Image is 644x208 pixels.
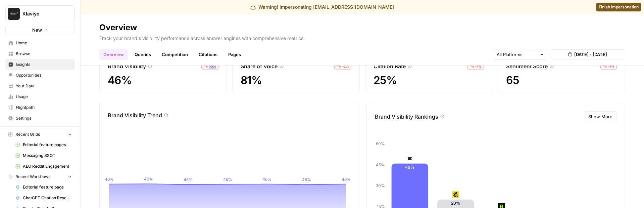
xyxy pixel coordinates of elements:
a: Finish impersonation [596,3,641,11]
a: Browse [5,48,75,59]
a: ChatGPT Citation Research [12,193,75,203]
span: – 0 % [209,64,216,69]
tspan: 45% [302,177,311,182]
span: [DATE] - [DATE] [574,51,607,58]
button: Recent Workflows [5,172,75,182]
p: Brand Visibility Trend [108,111,162,119]
span: – 2 % [342,64,349,69]
tspan: 45% [184,177,193,182]
span: – 1 % [475,64,482,69]
tspan: 45% [376,162,385,167]
button: Workspace: Klaviyo [5,5,75,22]
text: 46% [405,165,414,170]
p: Citation Rate [374,62,406,70]
span: Flightpath [16,105,72,111]
a: Messaging SSOT [12,150,75,161]
button: Show More [584,111,617,122]
a: Editorial feature pages [12,139,75,150]
img: d03zj4el0aa7txopwdneenoutvcu [406,155,413,162]
a: Pages [224,49,245,60]
a: Opportunities [5,70,75,81]
span: Recent Workflows [15,174,50,180]
p: Brand Visibility [108,62,146,70]
span: 65 [506,74,617,86]
span: AEO Reddit Engagement [23,163,72,169]
span: Insights [16,61,72,68]
span: – 1 % [608,64,614,69]
tspan: 46% [223,177,232,182]
tspan: 46% [144,176,153,181]
p: Brand Visibility Rankings [375,113,438,121]
button: New [5,25,75,35]
tspan: 30% [376,183,385,188]
tspan: 46% [262,177,271,182]
span: Klaviyo [22,10,63,17]
img: Klaviyo Logo [8,8,20,20]
span: Recent Grids [15,131,40,137]
span: Home [16,40,72,46]
span: Usage [16,94,72,100]
a: Editorial feature page [12,182,75,193]
span: Opportunities [16,72,72,78]
a: Home [5,38,75,48]
div: Warning! Impersonating [EMAIL_ADDRESS][DOMAIN_NAME] [250,4,394,10]
a: Insights [5,59,75,70]
tspan: 46% [342,177,351,182]
span: Show More [588,113,612,120]
a: Settings [5,113,75,124]
a: Queries [131,49,155,60]
span: Editorial feature page [23,184,72,190]
a: Your Data [5,81,75,91]
span: Your Data [16,83,72,89]
button: Recent Grids [5,129,75,139]
a: Usage [5,91,75,102]
a: Flightpath [5,102,75,113]
input: All Platforms [497,51,537,58]
span: Finish impersonation [599,4,639,10]
span: 46% [108,74,218,86]
a: AEO Reddit Engagement [12,161,75,172]
span: Messaging SSOT [23,153,72,159]
text: 20% [451,201,460,206]
div: Overview [99,22,137,33]
a: Overview [99,49,128,60]
span: Settings [16,115,72,121]
button: [DATE] - [DATE] [550,49,625,59]
p: Track your brand's visibility performance across answer engines with comprehensive metrics. [99,33,625,42]
span: ChatGPT Citation Research [23,195,72,201]
tspan: 46% [105,177,114,182]
span: Browse [16,51,72,57]
a: Competition [158,49,192,60]
span: 81% [241,74,351,86]
p: Sentiment Score [506,62,548,70]
span: 25% [374,74,484,86]
a: Citations [195,49,221,60]
img: pg21ys236mnd3p55lv59xccdo3xy [452,191,459,198]
tspan: 60% [376,141,385,146]
span: New [32,27,42,33]
span: Editorial feature pages [23,142,72,148]
p: Share of Voice [241,62,278,70]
